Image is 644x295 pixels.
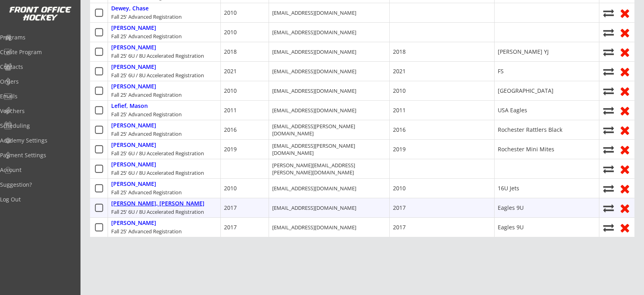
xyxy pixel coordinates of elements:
[618,104,631,117] button: Remove from roster (no refund)
[111,208,204,215] div: Fall 25' 6U / 8U Accelerated Registration
[111,111,182,118] div: Fall 25' Advanced Registration
[393,145,406,153] div: 2019
[224,184,237,192] div: 2010
[618,221,631,234] button: Remove from roster (no refund)
[272,29,356,36] div: [EMAIL_ADDRESS][DOMAIN_NAME]
[498,204,524,212] div: Eagles 9U
[111,13,182,20] div: Fall 25' Advanced Registration
[111,25,156,31] div: [PERSON_NAME]
[111,228,182,235] div: Fall 25' Advanced Registration
[111,200,204,207] div: [PERSON_NAME], [PERSON_NAME]
[111,130,182,137] div: Fall 25' Advanced Registration
[618,163,631,175] button: Remove from roster (no refund)
[111,5,149,12] div: Dewey, Chase
[618,7,631,19] button: Remove from roster (no refund)
[603,27,615,38] button: Move player
[224,67,237,75] div: 2021
[272,68,356,75] div: [EMAIL_ADDRESS][DOMAIN_NAME]
[498,87,554,95] div: [GEOGRAPHIC_DATA]
[603,86,615,96] button: Move player
[393,106,406,114] div: 2011
[9,6,72,21] img: FOH%20White%20Logo%20Transparent.png
[224,126,237,134] div: 2016
[618,143,631,156] button: Remove from roster (no refund)
[618,182,631,195] button: Remove from roster (no refund)
[603,66,615,77] button: Move player
[224,204,237,212] div: 2017
[111,83,156,90] div: [PERSON_NAME]
[618,85,631,97] button: Remove from roster (no refund)
[224,48,237,56] div: 2018
[603,144,615,155] button: Move player
[498,67,504,75] div: FS
[603,222,615,233] button: Move player
[111,142,156,148] div: [PERSON_NAME]
[393,204,406,212] div: 2017
[111,44,156,51] div: [PERSON_NAME]
[111,91,182,98] div: Fall 25' Advanced Registration
[111,72,204,79] div: Fall 25' 6U / 8U Accelerated Registration
[603,8,615,18] button: Move player
[272,162,386,176] div: [PERSON_NAME][EMAIL_ADDRESS][PERSON_NAME][DOMAIN_NAME]
[603,105,615,116] button: Move player
[618,46,631,58] button: Remove from roster (no refund)
[111,122,156,129] div: [PERSON_NAME]
[498,48,549,56] div: [PERSON_NAME] YJ
[618,65,631,78] button: Remove from roster (no refund)
[111,33,182,40] div: Fall 25' Advanced Registration
[498,126,562,134] div: Rochester Rattlers Black
[111,169,204,176] div: Fall 25' 6U / 8U Accelerated Registration
[272,48,356,55] div: [EMAIL_ADDRESS][DOMAIN_NAME]
[498,184,519,192] div: 16U Jets
[498,106,527,114] div: USA Eagles
[393,67,406,75] div: 2021
[618,202,631,214] button: Remove from roster (no refund)
[498,223,524,231] div: Eagles 9U
[393,184,406,192] div: 2010
[224,28,237,36] div: 2010
[603,203,615,213] button: Move player
[393,126,406,134] div: 2016
[224,223,237,231] div: 2017
[272,9,356,16] div: [EMAIL_ADDRESS][DOMAIN_NAME]
[603,183,615,194] button: Move player
[603,125,615,135] button: Move player
[111,189,182,196] div: Fall 25' Advanced Registration
[111,150,204,157] div: Fall 25' 6U / 8U Accelerated Registration
[111,52,204,59] div: Fall 25' 6U / 8U Accelerated Registration
[618,26,631,39] button: Remove from roster (no refund)
[111,161,156,168] div: [PERSON_NAME]
[224,87,237,95] div: 2010
[224,106,237,114] div: 2011
[272,107,356,114] div: [EMAIL_ADDRESS][DOMAIN_NAME]
[272,185,356,192] div: [EMAIL_ADDRESS][DOMAIN_NAME]
[272,204,356,211] div: [EMAIL_ADDRESS][DOMAIN_NAME]
[111,103,148,109] div: Lefief, Mason
[111,220,156,227] div: [PERSON_NAME]
[111,181,156,188] div: [PERSON_NAME]
[224,145,237,153] div: 2019
[498,145,554,153] div: Rochester Mini Mites
[111,64,156,70] div: [PERSON_NAME]
[272,142,386,156] div: [EMAIL_ADDRESS][PERSON_NAME][DOMAIN_NAME]
[393,48,406,56] div: 2018
[393,223,406,231] div: 2017
[603,47,615,57] button: Move player
[393,87,406,95] div: 2010
[618,124,631,136] button: Remove from roster (no refund)
[272,224,356,231] div: [EMAIL_ADDRESS][DOMAIN_NAME]
[603,164,615,174] button: Move player
[272,123,386,137] div: [EMAIL_ADDRESS][PERSON_NAME][DOMAIN_NAME]
[224,9,237,17] div: 2010
[272,87,356,94] div: [EMAIL_ADDRESS][DOMAIN_NAME]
